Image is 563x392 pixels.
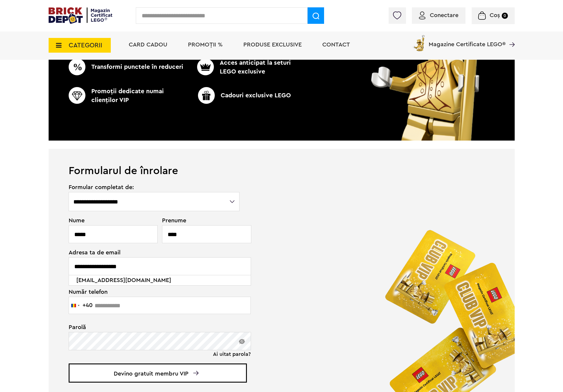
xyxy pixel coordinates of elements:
span: Conectare [430,12,458,18]
a: Conectare [419,12,458,18]
a: Contact [322,42,350,48]
li: [EMAIL_ADDRESS][DOMAIN_NAME] [74,275,246,285]
img: CC_BD_Green_chek_mark [197,59,214,75]
span: Parolă [69,324,240,330]
img: Arrow%20-%20Down.svg [193,371,199,375]
div: +40 [82,302,93,308]
img: CC_BD_Green_chek_mark [69,87,85,104]
a: PROMOȚII % [188,42,223,48]
span: Devino gratuit membru VIP [69,363,247,383]
span: Număr telefon [69,282,240,295]
img: CC_BD_Green_chek_mark [198,87,215,104]
span: Formular completat de: [69,184,240,190]
a: Produse exclusive [243,42,302,48]
h1: Formularul de înrolare [49,149,515,176]
p: Promoţii dedicate numai clienţilor VIP [69,87,187,105]
span: Magazine Certificate LEGO® [429,34,506,47]
button: Selected country [69,297,93,314]
a: Magazine Certificate LEGO® [506,34,515,40]
span: CATEGORII [69,42,102,49]
a: Ai uitat parola? [213,351,251,357]
small: 0 [502,13,508,19]
span: Adresa ta de email [69,250,240,256]
span: Nume [69,218,155,223]
p: Acces anticipat la seturi LEGO exclusive [187,59,293,76]
span: Prenume [162,218,240,223]
span: Coș [490,12,500,18]
a: Card Cadou [129,42,167,48]
img: CC_BD_Green_chek_mark [69,59,85,75]
p: Cadouri exclusive LEGO [185,87,304,104]
p: Transformi punctele în reduceri [69,59,187,75]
